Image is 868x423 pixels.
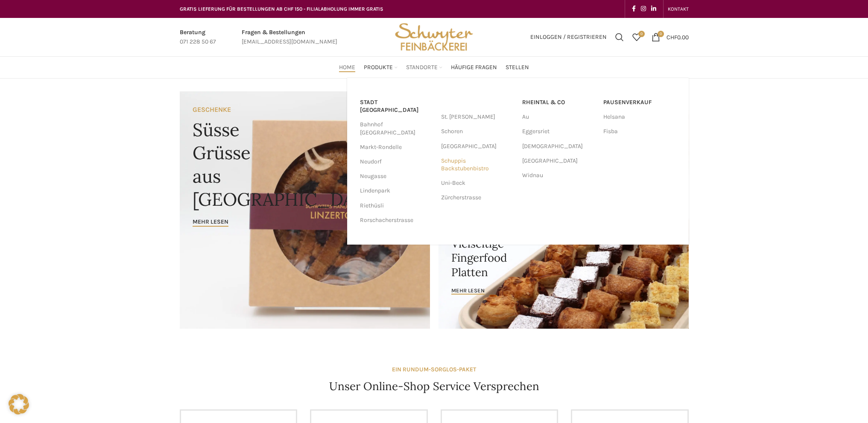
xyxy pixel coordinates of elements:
a: Linkedin social link [649,3,659,15]
a: Häufige Fragen [451,59,497,76]
a: Riethüsli [360,198,433,213]
a: Facebook social link [629,3,638,15]
span: 0 [658,31,664,37]
a: Widnau [522,168,595,183]
a: Uni-Beck [441,176,514,190]
a: Home [339,59,355,76]
a: Infobox link [180,28,216,47]
span: Häufige Fragen [451,64,497,72]
a: Banner link [438,210,689,329]
div: Main navigation [175,59,693,76]
a: Fisba [603,124,676,139]
a: Site logo [392,33,476,40]
span: Stellen [506,64,529,72]
span: 0 [638,31,645,37]
span: Standorte [406,64,438,72]
span: Produkte [364,64,393,72]
a: Suchen [611,29,628,46]
a: 0 CHF0.00 [647,29,693,46]
a: Standorte [406,59,442,76]
img: Bäckerei Schwyter [392,18,476,56]
a: Bahnhof [GEOGRAPHIC_DATA] [360,117,433,140]
div: Secondary navigation [663,0,693,18]
a: Eggersriet [522,124,595,139]
a: 0 [628,29,645,46]
a: Neugasse [360,169,433,184]
a: Zürcherstrasse [441,190,514,205]
a: Neudorf [360,155,433,169]
bdi: 0.00 [666,33,689,41]
a: Lindenpark [360,184,433,198]
a: Pausenverkauf [603,95,676,110]
a: Schuppis Backstubenbistro [441,154,514,176]
a: Stadt [GEOGRAPHIC_DATA] [360,95,433,117]
a: Stellen [506,59,529,76]
a: Produkte [364,59,397,76]
a: St. [PERSON_NAME] [441,110,514,124]
h4: Unser Online-Shop Service Versprechen [329,379,539,394]
a: Rorschacherstrasse [360,213,433,228]
a: Helsana [603,110,676,124]
a: Banner link [180,91,430,329]
span: KONTAKT [668,6,689,12]
span: CHF [666,33,677,41]
a: Au [522,110,595,124]
a: Instagram social link [638,3,649,15]
a: KONTAKT [668,0,689,18]
a: Markt-Rondelle [360,140,433,155]
div: Meine Wunschliste [628,29,645,46]
a: [GEOGRAPHIC_DATA] [441,139,514,154]
a: Infobox link [242,28,337,47]
span: Einloggen / Registrieren [530,34,607,40]
a: [DEMOGRAPHIC_DATA] [522,139,595,154]
strong: EIN RUNDUM-SORGLOS-PAKET [392,366,476,373]
a: RHEINTAL & CO [522,95,595,110]
a: [GEOGRAPHIC_DATA] [522,154,595,168]
a: Einloggen / Registrieren [526,29,611,46]
span: GRATIS LIEFERUNG FÜR BESTELLUNGEN AB CHF 150 - FILIALABHOLUNG IMMER GRATIS [180,6,383,12]
span: Home [339,64,355,72]
a: Schoren [441,124,514,139]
